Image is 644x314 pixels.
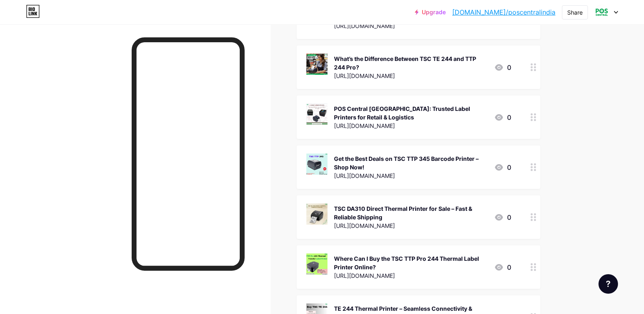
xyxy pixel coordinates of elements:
[494,63,511,72] div: 0
[334,271,488,280] div: [URL][DOMAIN_NAME]
[334,204,488,221] div: TSC DA310 Direct Thermal Printer for Sale – Fast & Reliable Shipping
[567,8,583,17] div: Share
[334,121,488,130] div: [URL][DOMAIN_NAME]
[334,254,488,271] div: Where Can I Buy the TSC TTP Pro 244 Thermal Label Printer Online?
[306,154,327,175] img: Get the Best Deals on TSC TTP 345 Barcode Printer – Shop Now!
[494,262,511,272] div: 0
[494,212,511,222] div: 0
[334,221,488,230] div: [URL][DOMAIN_NAME]
[452,7,555,17] a: [DOMAIN_NAME]/poscentralindia
[415,9,446,15] a: Upgrade
[334,54,488,71] div: What’s the Difference Between TSC TE 244 and TTP 244 Pro?
[306,54,327,75] img: What’s the Difference Between TSC TE 244 and TTP 244 Pro?
[334,171,488,180] div: [URL][DOMAIN_NAME]
[90,48,137,53] div: Keywords by Traffic
[23,13,40,19] div: v 4.0.25
[494,113,511,122] div: 0
[22,47,28,54] img: tab_domain_overview_orange.svg
[334,71,488,80] div: [URL][DOMAIN_NAME]
[21,21,89,28] div: Domain: [DOMAIN_NAME]
[306,204,327,225] img: TSC DA310 Direct Thermal Printer for Sale – Fast & Reliable Shipping
[306,104,327,125] img: POS Central India: Trusted Label Printers for Retail & Logistics
[306,253,327,275] img: Where Can I Buy the TSC TTP Pro 244 Thermal Label Printer Online?
[494,162,511,172] div: 0
[334,104,488,121] div: POS Central [GEOGRAPHIC_DATA]: Trusted Label Printers for Retail & Logistics
[334,22,488,30] div: [URL][DOMAIN_NAME]
[594,4,609,20] img: poscentralindia
[13,13,20,19] img: logo_orange.svg
[81,47,87,54] img: tab_keywords_by_traffic_grey.svg
[31,48,73,53] div: Domain Overview
[334,154,488,171] div: Get the Best Deals on TSC TTP 345 Barcode Printer – Shop Now!
[13,21,20,28] img: website_grey.svg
